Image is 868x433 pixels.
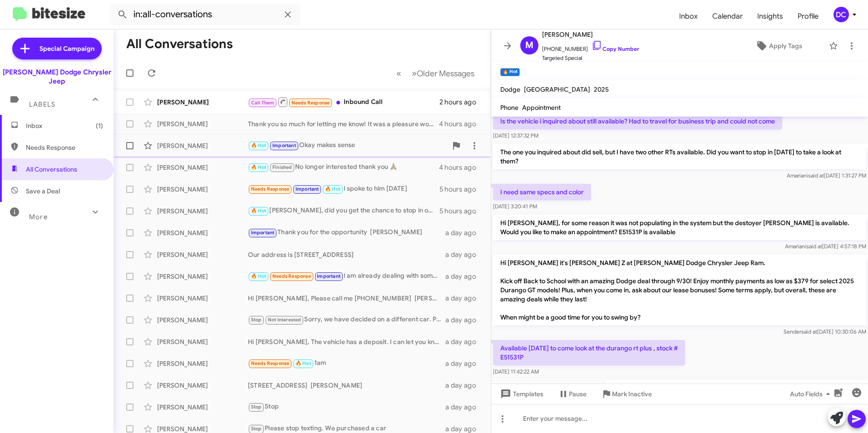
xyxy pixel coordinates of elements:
div: [PERSON_NAME] [157,294,248,303]
div: [PERSON_NAME] [157,359,248,368]
span: Pause [569,386,587,402]
div: [PERSON_NAME], did you get the chance to stop in or did you want to reschedule? [248,206,439,216]
div: 1am [248,358,445,369]
span: 🔥 Hot [251,273,266,279]
p: The one you inquired about did sell, but I have two other RTs available. Did you want to stop in ... [493,144,866,169]
span: Important [251,230,275,236]
span: Finished [272,164,292,170]
div: 5 hours ago [439,185,483,194]
span: Important [272,143,296,148]
div: Our address is [STREET_ADDRESS] [248,250,445,259]
div: DC [833,7,849,22]
a: Special Campaign [12,38,102,59]
button: Pause [551,386,594,402]
div: I spoke to him [DATE] [248,184,439,194]
div: [PERSON_NAME] [157,141,248,150]
span: « [396,68,401,79]
div: [STREET_ADDRESS] [PERSON_NAME] [248,381,445,390]
span: More [29,213,48,221]
div: [PERSON_NAME] [157,250,248,259]
span: [DATE] 12:37:32 PM [493,132,538,139]
div: a day ago [445,381,483,390]
button: Mark Inactive [594,386,659,402]
div: 4 hours ago [439,119,483,128]
span: Templates [498,386,543,402]
p: Available [DATE] to come look at the durango rt plus , stock # E51531P [493,340,685,365]
span: said at [808,172,824,179]
span: Targeted Special [542,54,639,63]
button: Previous [391,64,407,83]
div: I am already dealing with someone [248,271,445,281]
small: 🔥 Hot [500,68,520,76]
input: Search [110,4,301,25]
span: Appointment [522,103,561,112]
div: a day ago [445,250,483,259]
span: 🔥 Hot [296,360,311,366]
span: Needs Response [251,360,290,366]
span: said at [801,328,817,335]
div: [PERSON_NAME] [157,381,248,390]
span: Needs Response [26,143,103,152]
span: Needs Response [251,186,290,192]
div: Inbound Call [248,96,439,108]
nav: Page navigation example [391,64,480,83]
div: [PERSON_NAME] [157,315,248,325]
span: Insights [750,3,790,30]
div: [PERSON_NAME] [157,228,248,237]
button: Auto Fields [783,386,841,402]
div: a day ago [445,403,483,412]
div: Thank you so much for letting me know! It was a pleasure working with you! [248,119,439,128]
span: [PHONE_NUMBER] [542,40,639,54]
span: Important [317,273,340,279]
button: Templates [491,386,551,402]
div: a day ago [445,337,483,346]
div: [PERSON_NAME] [157,272,248,281]
p: Hi [PERSON_NAME] it's [PERSON_NAME] Z at [PERSON_NAME] Dodge Chrysler Jeep Ram. Kick off Back to ... [493,255,866,325]
div: Hi [PERSON_NAME], Please call me [PHONE_NUMBER] [PERSON_NAME] [248,294,445,303]
span: Not Interested [268,317,301,323]
span: Sender [DATE] 10:30:06 AM [784,328,866,335]
a: Calendar [705,3,750,30]
a: Copy Number [592,45,639,52]
span: » [412,68,417,79]
div: a day ago [445,228,483,237]
span: Dodge [500,85,520,93]
span: Labels [29,100,55,108]
button: Apply Tags [732,38,824,54]
div: a day ago [445,272,483,281]
span: 2025 [594,85,609,93]
p: Is the vehicle i inquired about still available? Had to travel for business trip and could not come [493,113,782,129]
div: [PERSON_NAME] [157,207,248,216]
span: Special Campaign [39,44,94,53]
span: Older Messages [417,69,474,79]
span: Phone [500,103,518,112]
span: Mark Inactive [612,386,652,402]
div: [PERSON_NAME] [157,337,248,346]
div: [PERSON_NAME] [157,163,248,172]
span: [DATE] 3:20:41 PM [493,203,537,210]
span: 🔥 Hot [251,143,266,148]
span: Apply Tags [769,38,802,54]
div: [PERSON_NAME] [157,185,248,194]
div: Stop [248,402,445,412]
span: (1) [96,121,103,130]
span: 🔥 Hot [251,208,266,214]
p: I need same specs and color [493,184,591,200]
a: Profile [790,3,826,30]
div: 4 hours ago [439,163,483,172]
div: Thank you for the opportunity [PERSON_NAME] [248,227,445,238]
span: [DATE] 11:42:22 AM [493,368,539,375]
span: Save a Deal [26,187,60,196]
span: Call Them [251,100,275,106]
h1: All Conversations [126,37,233,51]
div: [PERSON_NAME] [157,119,248,128]
span: Stop [251,317,262,323]
p: This afternoon would be great...[STREET_ADDRESS] See you soon [PERSON_NAME] [605,380,866,396]
a: Inbox [672,3,705,30]
div: [PERSON_NAME] [157,98,248,107]
div: a day ago [445,294,483,303]
span: All Conversations [26,165,77,174]
span: 🔥 Hot [325,186,340,192]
